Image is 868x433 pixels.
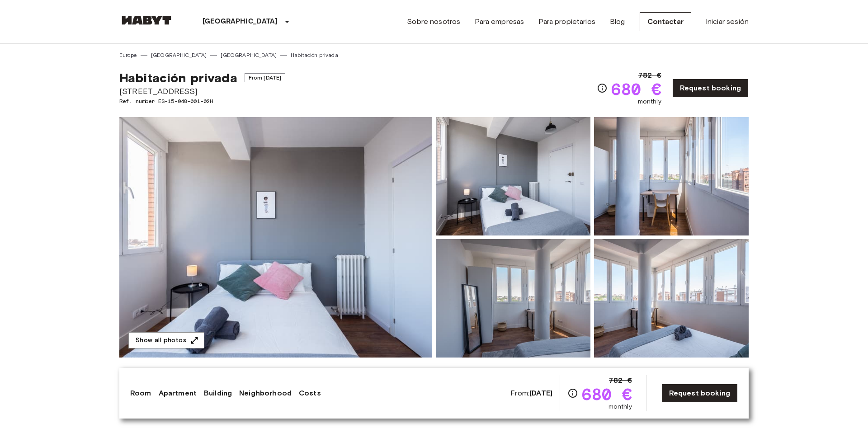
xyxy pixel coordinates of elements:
[239,388,292,399] a: Neighborhood
[151,51,207,59] a: [GEOGRAPHIC_DATA]
[610,16,625,27] a: Blog
[407,16,460,27] a: Sobre nosotros
[510,388,552,398] span: From:
[245,73,286,82] span: From [DATE]
[661,384,738,403] a: Request booking
[119,51,137,59] a: Europe
[119,97,285,105] span: Ref. number ES-15-048-001-02H
[609,375,632,386] span: 782 €
[638,70,661,81] span: 782 €
[119,117,432,358] img: Marketing picture of unit ES-15-048-001-02H
[119,16,174,25] img: Habyt
[130,388,151,399] a: Room
[640,12,691,31] a: Contactar
[159,388,197,399] a: Apartment
[611,81,661,97] span: 680 €
[538,16,595,27] a: Para propietarios
[609,402,632,411] span: monthly
[594,117,749,235] img: Picture of unit ES-15-048-001-02H
[203,16,278,27] p: [GEOGRAPHIC_DATA]
[128,332,204,349] button: Show all photos
[597,83,608,94] svg: Check cost overview for full price breakdown. Please note that discounts apply to new joiners onl...
[582,386,632,402] span: 680 €
[291,51,338,59] a: Habitación privada
[221,51,277,59] a: [GEOGRAPHIC_DATA]
[672,79,749,98] a: Request booking
[475,16,524,27] a: Para empresas
[638,97,661,106] span: monthly
[299,388,321,399] a: Costs
[436,239,590,358] img: Picture of unit ES-15-048-001-02H
[706,16,749,27] a: Iniciar sesión
[436,117,590,235] img: Picture of unit ES-15-048-001-02H
[119,85,285,97] span: [STREET_ADDRESS]
[119,70,237,85] span: Habitación privada
[567,388,578,399] svg: Check cost overview for full price breakdown. Please note that discounts apply to new joiners onl...
[594,239,749,358] img: Picture of unit ES-15-048-001-02H
[204,388,232,399] a: Building
[529,389,552,397] b: [DATE]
